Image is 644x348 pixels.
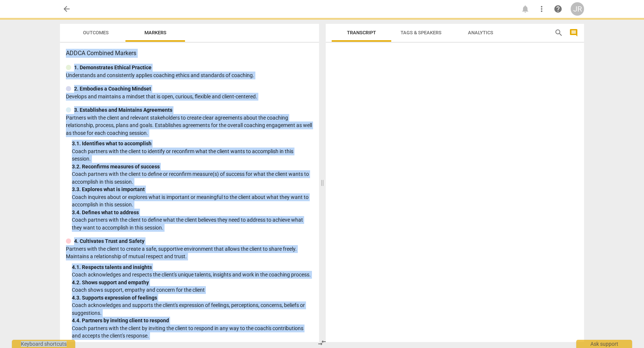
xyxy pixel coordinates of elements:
div: 3. 4. Defines what to address [72,209,313,216]
p: 3. Establishes and Maintains Agreements [74,106,172,114]
button: Search [553,27,565,39]
a: Help [551,2,565,16]
span: Transcript [347,30,376,35]
div: 4. 3. Supports expression of feelings [72,294,313,302]
div: 4. 2. Shows support and empathy [72,279,313,287]
p: Coach acknowledges and supports the client's expression of feelings, perceptions, concerns, belie... [72,301,313,317]
span: more_vert [537,4,546,13]
span: Analytics [468,30,493,35]
p: Coach partners with the client to define or reconfirm measure(s) of success for what the client w... [72,170,313,186]
span: Outcomes [83,30,109,35]
p: 4. Cultivates Trust and Safety [74,237,144,245]
p: Partners with the client to create a safe, supportive environment that allows the client to share... [66,245,313,260]
div: 3. 3. Explores what is important [72,186,313,193]
div: Keyboard shortcuts [12,340,75,348]
span: Tags & Speakers [401,30,441,35]
div: 4. 4. Partners by inviting client to respond [72,317,313,325]
button: Show/Hide comments [568,27,580,39]
p: Coach acknowledges and respects the client's unique talents, insights and work in the coaching pr... [72,271,313,279]
p: Develops and maintains a mindset that is open, curious, flexible and client-centered. [66,93,313,101]
p: Coach partners with the client to identify or reconfirm what the client wants to accomplish in th... [72,148,313,163]
p: Understands and consistently applies coaching ethics and standards of coaching. [66,72,313,79]
p: Coach partners with the client by inviting the client to respond in any way to the coach's contri... [72,325,313,340]
p: Coach inquires about or explores what is important or meaningful to the client about what they wa... [72,193,313,209]
p: 2. Embodies a Coaching Mindset [74,85,151,93]
p: 1. Demonstrates Ethical Practice [74,64,152,72]
p: Partners with the client and relevant stakeholders to create clear agreements about the coaching ... [66,114,313,137]
span: help [554,4,562,13]
span: comment [569,28,578,37]
span: arrow_back [62,4,71,13]
button: JR [571,2,584,16]
div: 3. 1. Identifies what to accomplish [72,140,313,148]
span: search [554,28,563,37]
div: 4. 1. Respects talents and insights [72,263,313,271]
div: 3. 2. Reconfirms measures of success [72,163,313,171]
p: Coach shows support, empathy and concern for the client [72,286,313,294]
h3: ADDCA Combined Markers [66,49,313,58]
span: compare_arrows [318,338,326,347]
span: Markers [144,30,166,35]
div: Ask support [576,340,632,348]
p: Coach partners with the client to define what the client believes they need to address to achieve... [72,216,313,231]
